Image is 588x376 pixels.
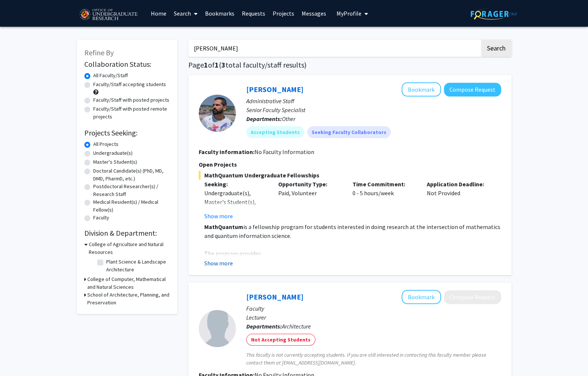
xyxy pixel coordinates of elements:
[282,323,311,330] span: Architecture
[199,160,501,169] p: Open Projects
[199,171,501,180] span: MathQuantum Undergraduate Fellowships
[204,189,267,260] div: Undergraduate(s), Master's Student(s), Doctoral Candidate(s) (PhD, MD, DMD, PharmD, etc.), Postdo...
[246,97,501,105] p: Administrative Staff
[246,351,501,367] span: This faculty is not currently accepting students. If you are still interested in contacting this ...
[93,81,166,88] label: Faculty/Staff accepting students
[246,323,282,330] b: Departments:
[199,148,254,156] b: Faculty Information:
[93,214,109,222] label: Faculty
[87,291,170,307] h3: School of Architecture, Planning, and Preservation
[269,0,298,26] a: Projects
[402,290,441,304] button: Add Daniel Curry to Bookmarks
[204,212,233,220] button: Show more
[444,83,501,97] button: Compose Request to Daniel Serrano
[6,343,32,370] iframe: Chat
[93,183,170,198] label: Postdoctoral Researcher(s) / Research Staff
[444,290,501,304] button: Compose Request to Daniel Curry
[221,60,225,69] span: 3
[93,140,118,148] label: All Projects
[402,82,441,97] button: Add Daniel Serrano to Bookmarks
[93,198,170,214] label: Medical Resident(s) / Medical Fellow(s)
[188,40,480,57] input: Search Keywords
[238,0,269,26] a: Requests
[246,105,501,114] p: Senior Faculty Specialist
[84,229,170,238] h2: Division & Department:
[278,180,341,189] p: Opportunity Type:
[421,180,496,220] div: Not Provided
[201,0,238,26] a: Bookmarks
[347,180,421,220] div: 0 - 5 hours/week
[246,313,501,322] p: Lecturer
[246,334,315,346] mat-chip: Not Accepting Students
[298,0,330,26] a: Messages
[204,259,233,268] button: Show more
[84,48,114,57] span: Refine By
[427,180,490,189] p: Application Deadline:
[246,304,501,313] p: Faculty
[93,72,128,79] label: All Faculty/Staff
[204,60,208,69] span: 1
[246,292,303,301] a: [PERSON_NAME]
[204,180,267,189] p: Seeking:
[282,115,295,122] span: Other
[273,180,347,220] div: Paid, Volunteer
[89,241,170,256] h3: College of Agriculture and Natural Resources
[353,180,416,189] p: Time Commitment:
[246,85,303,94] a: [PERSON_NAME]
[84,60,170,69] h2: Collaboration Status:
[246,126,304,138] mat-chip: Accepting Students
[170,0,201,26] a: Search
[246,115,282,122] b: Departments:
[337,10,361,17] span: My Profile
[204,223,243,230] strong: MathQuantum
[204,250,262,257] u: The program provides:
[188,61,511,69] h1: Page of ( total faculty/staff results)
[481,40,511,57] button: Search
[254,148,314,156] span: No Faculty Information
[215,60,219,69] span: 1
[93,149,133,157] label: Undergraduate(s)
[471,8,517,20] img: ForagerOne Logo
[93,167,170,183] label: Doctoral Candidate(s) (PhD, MD, DMD, PharmD, etc.)
[147,0,170,26] a: Home
[93,96,169,104] label: Faculty/Staff with posted projects
[307,126,391,138] mat-chip: Seeking Faculty Collaborators
[84,128,170,137] h2: Projects Seeking:
[106,258,168,274] label: Plant Science & Landscape Architecture
[87,275,170,291] h3: College of Computer, Mathematical and Natural Sciences
[77,6,140,24] img: University of Maryland Logo
[93,105,170,121] label: Faculty/Staff with posted remote projects
[93,158,137,166] label: Master's Student(s)
[204,222,501,240] p: is a fellowship program for students interested in doing research at the intersection of mathemat...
